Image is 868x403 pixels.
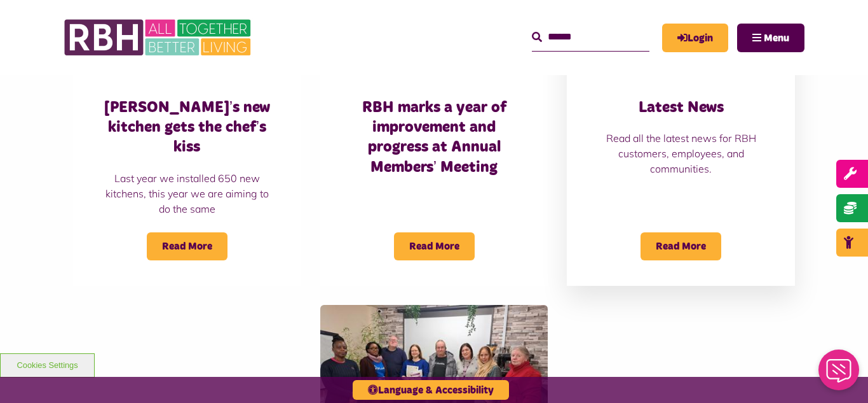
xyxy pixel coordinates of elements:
[98,98,276,158] h3: [PERSON_NAME]’s new kitchen gets the chef’s kiss
[811,346,868,403] iframe: Netcall Web Assistant for live chat
[592,131,770,176] p: Read all the latest news for RBH customers, employees, and communities.
[662,24,728,52] a: MyRBH
[641,232,721,260] span: Read More
[737,24,804,52] button: Navigation
[592,98,770,118] h3: Latest News
[764,33,789,43] span: Menu
[394,232,475,260] span: Read More
[64,13,254,62] img: RBH
[147,232,227,260] span: Read More
[98,171,276,216] p: Last year we installed 650 new kitchens, this year we are aiming to do the same
[346,98,523,178] h3: RBH marks a year of improvement and progress at Annual Members’ Meeting
[532,24,649,51] input: Search
[353,380,509,400] button: Language & Accessibility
